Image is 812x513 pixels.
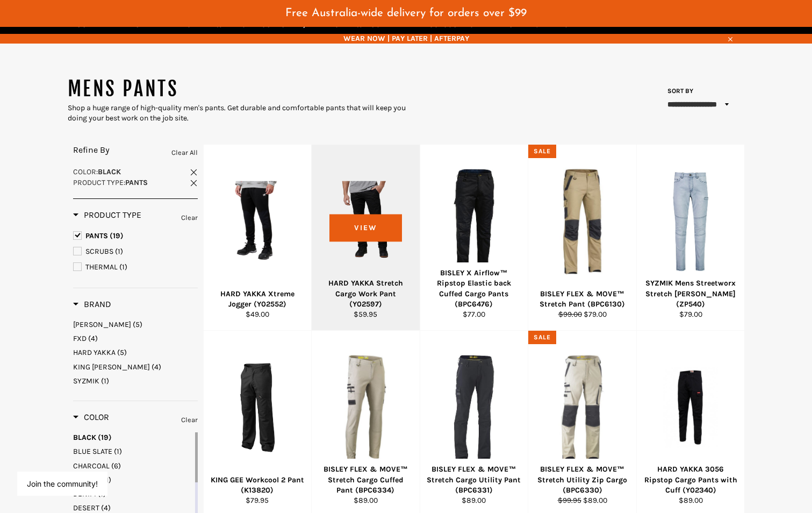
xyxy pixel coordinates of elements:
button: Join the community! [27,479,98,488]
span: WEAR NOW | PAY LATER | AFTERPAY [68,33,745,44]
div: HARD YAKKA Xtreme Jogger (Y02552) [210,289,305,310]
a: SYZMIK Mens Streetworx Stretch Jean (ZP540)SYZMIK Mens Streetworx Stretch [PERSON_NAME] (ZP540)$7... [636,145,745,331]
a: HARD YAKKA [73,347,198,358]
span: KING [PERSON_NAME] [73,362,150,372]
a: THERMAL [73,261,198,273]
a: Clear [181,414,198,426]
span: PANTS [85,231,108,240]
div: KING GEE Workcool 2 Pant (K13820) [210,475,305,496]
span: (4) [101,503,111,512]
a: HARD YAKKA Xtreme Jogger (Y02552)HARD YAKKA Xtreme Jogger (Y02552)$49.00 [203,145,312,331]
a: Product Type:PANTS [73,177,198,188]
span: Product Type [73,210,141,220]
strong: PANTS [125,178,148,187]
span: (1) [114,447,122,456]
span: SCRUBS [85,247,113,256]
span: (4) [88,334,98,343]
a: Color:BLACK [73,167,198,177]
span: Free Australia-wide delivery for orders over $99 [285,8,527,19]
a: BISLEY X Airflow™ Ripstop Elastic back Cuffed Cargo Pants (BPC6476)BISLEY X Airflow™ Ripstop Elas... [420,145,528,331]
div: BISLEY FLEX & MOVE™ Stretch Cargo Utility Pant (BPC6331) [427,464,521,495]
span: Color [73,167,96,176]
span: BLUE SLATE [73,447,112,456]
h1: MENS PANTS [68,76,406,103]
span: (6) [111,461,121,471]
span: HARD YAKKA [73,348,116,357]
span: [PERSON_NAME] [73,320,131,329]
a: BLUE SLATE [73,446,193,457]
span: FXD [73,334,87,343]
span: : [73,167,121,176]
div: BISLEY FLEX & MOVE™ Stretch Cargo Cuffed Pant (BPC6334) [319,464,413,495]
span: THERMAL [85,262,118,272]
a: KING GEE [73,362,198,372]
span: SYZMIK [73,376,99,386]
a: SCRUBS [73,246,198,258]
span: (1) [119,262,127,272]
span: Refine By [73,145,110,155]
strong: BLACK [98,167,121,176]
span: (19) [110,231,124,240]
div: HARD YAKKA 3056 Ripstop Cargo Pants with Cuff (Y02340) [643,464,738,495]
a: CHARCOAL [73,461,193,471]
a: DENIM [73,489,193,499]
label: Sort by [664,87,694,96]
span: DESERT [73,503,99,512]
div: HARD YAKKA Stretch Cargo Work Pant (Y02597) [319,278,413,309]
span: (19) [98,433,112,442]
h3: Product Type [73,210,141,220]
span: (5) [117,348,127,357]
a: FXD [73,333,198,344]
span: : [73,178,148,187]
h3: Color [73,412,109,423]
a: BLACK [73,432,193,443]
a: BISLEY [73,319,198,330]
a: HARD YAKKA Stretch Cargo Work Pant (Y02597)HARD YAKKA Stretch Cargo Work Pant (Y02597)$59.95View [311,145,420,331]
span: CHARCOAL [73,461,110,471]
a: DESERT [73,503,193,513]
a: Clear [181,212,198,224]
span: (1) [101,376,109,386]
div: BISLEY FLEX & MOVE™ Stretch Pant (BPC6130) [535,289,630,310]
h3: Brand [73,299,111,310]
span: Color [73,412,109,422]
span: Brand [73,299,111,309]
a: BISLEY FLEX & MOVE™ Stretch Pant (BPC6130)BISLEY FLEX & MOVE™ Stretch Pant (BPC6130)$99.00 $79.00 [528,145,636,331]
span: (4) [152,362,161,372]
div: BISLEY FLEX & MOVE™ Stretch Utility Zip Cargo (BPC6330) [535,464,630,495]
div: BISLEY X Airflow™ Ripstop Elastic back Cuffed Cargo Pants (BPC6476) [427,268,521,309]
div: SYZMIK Mens Streetworx Stretch [PERSON_NAME] (ZP540) [643,278,738,309]
a: SYZMIK [73,376,198,386]
span: Product Type [73,178,124,187]
span: BLACK [73,433,96,442]
div: Shop a huge range of high-quality men's pants. Get durable and comfortable pants that will keep y... [68,103,406,124]
span: (5) [133,320,142,329]
a: CLASSIC [73,475,193,485]
a: Clear All [171,147,198,159]
span: (1) [115,247,123,256]
a: PANTS [73,230,198,242]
